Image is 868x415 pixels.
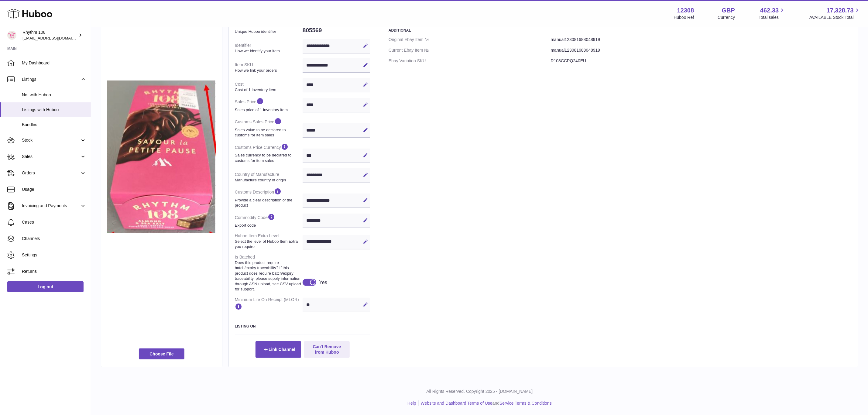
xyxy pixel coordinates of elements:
[235,223,301,228] strong: Export code
[235,127,301,138] strong: Sales value to be declared to customs for item sales
[22,187,86,192] span: Usage
[235,169,303,185] dt: Country of Manufacture
[22,154,80,159] span: Sales
[22,122,86,128] span: Bundles
[107,81,216,233] img: 1688048918.JPG
[759,6,786,20] a: 462.33 Total sales
[235,260,301,292] strong: Does this product require batch/expiry traceability? If this product does require batch/expiry tr...
[22,236,86,242] span: Channels
[7,31,16,40] img: orders@rhythm108.com
[235,231,303,252] dt: Huboo Item Extra Level
[235,79,303,95] dt: Cost
[256,341,301,358] button: Link Channel
[407,401,416,406] a: Help
[419,400,552,406] li: and
[722,6,735,15] strong: GBP
[718,15,735,20] div: Currency
[304,341,350,358] button: Can't Remove from Huboo
[235,115,303,140] dt: Customs Sales Price
[674,15,694,20] div: Huboo Ref
[235,29,301,34] strong: Unique Huboo identifier
[235,87,301,93] strong: Cost of 1 inventory item
[235,211,303,231] dt: Commodity Code
[22,36,89,40] span: [EMAIL_ADDRESS][DOMAIN_NAME]
[677,6,694,15] strong: 12308
[235,40,303,56] dt: Identifier
[421,401,492,406] a: Website and Dashboard Terms of Use
[22,203,80,209] span: Invoicing and Payments
[235,252,303,294] dt: Is Batched
[22,77,80,82] span: Listings
[389,45,551,56] dt: Current Ebay Item №
[235,177,301,183] strong: Manufacture country of origin
[22,92,86,98] span: Not with Huboo
[235,21,303,36] dt: Huboo P №
[235,153,301,163] strong: Sales currency to be declared to customs for item sales
[827,6,854,15] span: 17,328.73
[760,6,779,15] span: 462.33
[7,281,84,292] a: Log out
[22,29,77,41] div: Rhythm 108
[809,15,861,20] span: AVAILABLE Stock Total
[303,24,370,37] dd: 805569
[139,348,184,359] span: Choose File
[551,56,852,66] dd: R108CCPQ240EU
[22,170,80,176] span: Orders
[389,28,852,33] h3: Additional
[499,401,552,406] a: Service Terms & Conditions
[235,239,301,249] strong: Select the level of Huboo Item Extra you require
[551,34,852,45] dd: manual123081688048919
[235,294,303,315] dt: Minimum Life On Receipt (MLOR)
[96,389,863,394] p: All Rights Reserved. Copyright 2025 - [DOMAIN_NAME]
[235,95,303,115] dt: Sales Price
[22,137,80,143] span: Stock
[235,60,303,75] dt: Item SKU
[235,68,301,73] strong: How we link your orders
[235,48,301,54] strong: How we identify your item
[389,34,551,45] dt: Original Ebay Item №
[319,279,327,286] div: Yes
[809,6,861,20] a: 17,328.73 AVAILABLE Stock Total
[759,15,786,20] span: Total sales
[22,269,86,274] span: Returns
[22,60,86,66] span: My Dashboard
[235,140,303,166] dt: Customs Price Currency
[22,219,86,225] span: Cases
[235,197,301,208] strong: Provide a clear description of the product
[235,107,301,113] strong: Sales price of 1 inventory item
[389,56,551,66] dt: Ebay Variation SKU
[551,45,852,56] dd: manual123081688048919
[22,107,86,113] span: Listings with Huboo
[235,324,370,329] h3: Listing On
[235,185,303,210] dt: Customs Description
[22,252,86,258] span: Settings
